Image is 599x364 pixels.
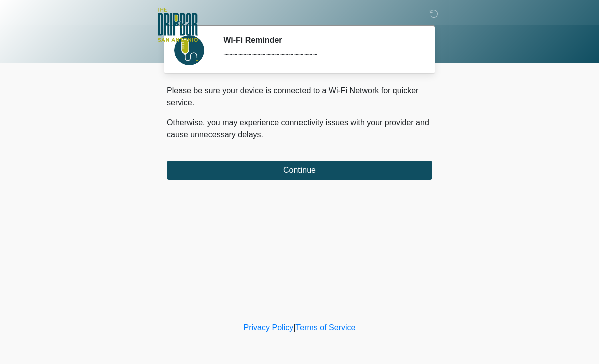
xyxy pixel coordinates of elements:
[244,323,294,332] a: Privacy Policy
[295,323,355,332] a: Terms of Service
[167,161,432,180] button: Continue
[167,117,432,141] p: Otherwise, you may experience connectivity issues with your provider and cause unnecessary delays
[167,85,432,109] p: Please be sure your device is connected to a Wi-Fi Network for quicker service.
[293,323,295,332] a: |
[157,8,198,43] img: The DRIPBaR - San Antonio Fossil Creek Logo
[223,49,417,61] div: ~~~~~~~~~~~~~~~~~~~~
[261,130,263,139] span: .
[174,35,204,65] img: Agent Avatar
